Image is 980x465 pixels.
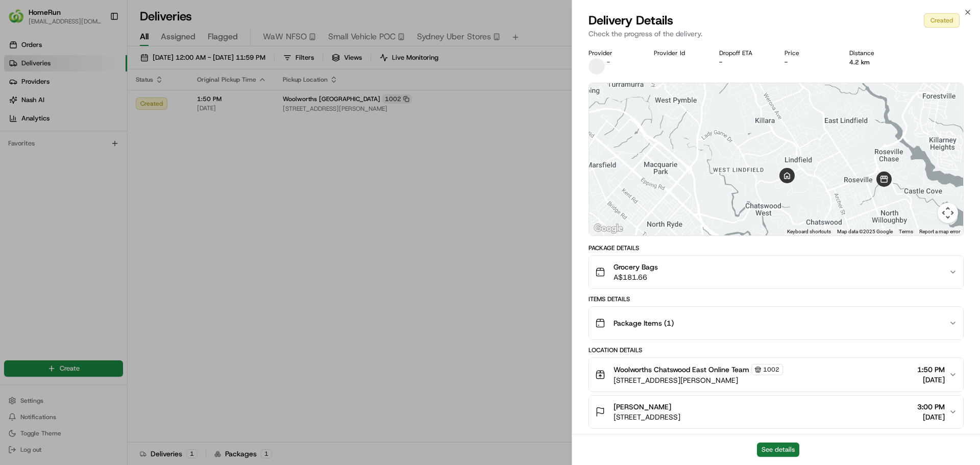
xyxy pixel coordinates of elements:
[654,49,703,57] div: Provider Id
[72,173,124,181] a: Powered byPylon
[785,49,834,57] div: Price
[6,144,82,162] a: 📗Knowledge Base
[917,364,945,375] span: 1:50 PM
[785,58,834,66] div: -
[174,101,186,113] button: Start new chat
[10,97,29,116] img: 1736555255976-a54dd68f-1ca7-489b-9aae-adbdc363a1c4
[10,41,186,57] p: Welcome 👋
[589,256,963,288] button: Grocery BagsA$181.66
[917,402,945,412] span: 3:00 PM
[82,144,168,162] a: 💻API Documentation
[589,244,964,252] div: Package Details
[787,228,831,235] button: Keyboard shortcuts
[589,346,964,354] div: Location Details
[592,222,625,235] a: Open this area in Google Maps (opens a new window)
[719,58,768,66] div: -
[10,10,31,31] img: Nash
[20,148,78,158] span: Knowledge Base
[614,375,783,385] span: [STREET_ADDRESS][PERSON_NAME]
[614,262,658,272] span: Grocery Bags
[614,318,674,328] span: Package Items ( 1 )
[589,396,963,428] button: [PERSON_NAME][STREET_ADDRESS]3:00 PM[DATE]
[919,229,960,234] a: Report a map error
[938,203,958,223] button: Map camera controls
[849,49,898,57] div: Distance
[614,412,680,422] span: [STREET_ADDRESS]
[837,229,893,234] span: Map data ©2025 Google
[607,58,610,66] span: -
[917,375,945,385] span: [DATE]
[757,443,799,457] button: See details
[917,412,945,422] span: [DATE]
[589,358,963,391] button: Woolworths Chatswood East Online Team1002[STREET_ADDRESS][PERSON_NAME]1:50 PM[DATE]
[592,222,625,235] img: Google
[35,108,129,116] div: We're available if you need us!
[96,148,164,158] span: API Documentation
[589,49,638,57] div: Provider
[27,66,168,77] input: Clear
[614,364,749,375] span: Woolworths Chatswood East Online Team
[763,365,779,374] span: 1002
[589,295,964,303] div: Items Details
[35,97,167,108] div: Start new chat
[589,12,673,29] span: Delivery Details
[102,173,124,181] span: Pylon
[899,229,913,234] a: Terms
[719,49,768,57] div: Dropoff ETA
[589,307,963,339] button: Package Items (1)
[614,402,671,412] span: [PERSON_NAME]
[614,272,658,282] span: A$181.66
[86,149,94,157] div: 💻
[10,149,18,157] div: 📗
[589,29,964,39] p: Check the progress of the delivery.
[849,58,898,66] div: 4.2 km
